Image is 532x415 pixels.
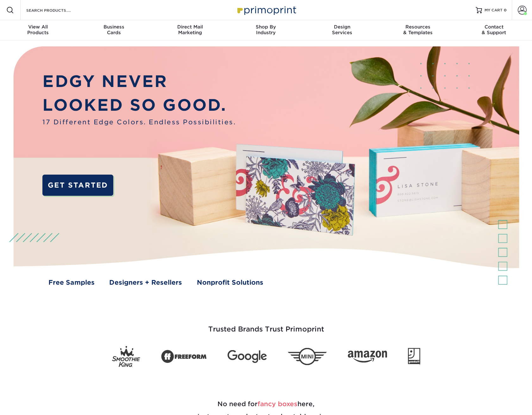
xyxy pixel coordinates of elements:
[485,8,503,13] span: MY CART
[408,348,420,365] img: Goodwill
[380,24,456,35] div: & Templates
[456,24,532,30] span: Contact
[288,348,327,365] img: Mini
[348,350,387,362] img: Amazon
[152,24,228,30] span: Direct Mail
[380,24,456,30] span: Resources
[228,20,304,40] a: Shop ByIndustry
[228,24,304,35] div: Industry
[235,3,298,17] img: Primoprint
[76,24,152,30] span: Business
[109,278,182,287] a: Designers + Resellers
[380,20,456,40] a: Resources& Templates
[456,24,532,35] div: & Support
[152,24,228,35] div: Marketing
[42,70,236,94] p: EDGY NEVER
[42,117,236,127] span: 17 Different Edge Colors. Endless Possibilities.
[304,24,380,30] span: Design
[42,175,113,195] a: GET STARTED
[76,20,152,40] a: BusinessCards
[197,278,263,287] a: Nonprofit Solutions
[112,346,140,367] img: Smoothie King
[26,6,87,14] input: SEARCH PRODUCTS.....
[161,346,207,367] img: Freeform
[81,310,451,341] h3: Trusted Brands Trust Primoprint
[456,20,532,40] a: Contact& Support
[76,24,152,35] div: Cards
[228,24,304,30] span: Shop By
[48,278,95,287] a: Free Samples
[152,20,228,40] a: Direct MailMarketing
[42,93,236,117] p: LOOKED SO GOOD.
[304,24,380,35] div: Services
[228,350,267,363] img: Google
[504,8,507,12] span: 0
[304,20,380,40] a: DesignServices
[258,400,297,408] span: fancy boxes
